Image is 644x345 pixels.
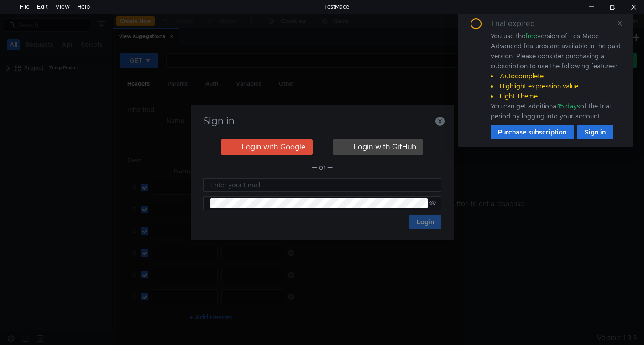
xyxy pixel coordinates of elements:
[333,139,423,155] button: Login with GitHub
[491,18,546,29] div: Trial expired
[491,91,622,101] li: Light Theme
[525,32,537,40] span: free
[491,71,622,81] li: Autocomplete
[577,125,613,139] button: Sign in
[221,139,313,155] button: Login with Google
[558,102,580,110] span: 15 days
[210,180,436,190] input: Enter your Email
[491,101,622,121] div: You can get additional of the trial period by logging into your account.
[491,81,622,91] li: Highlight expression value
[203,162,441,173] div: — or —
[491,125,574,139] button: Purchase subscription
[491,31,622,121] div: You use the version of TestMace. Advanced features are available in the paid version. Please cons...
[202,116,443,127] h3: Sign in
